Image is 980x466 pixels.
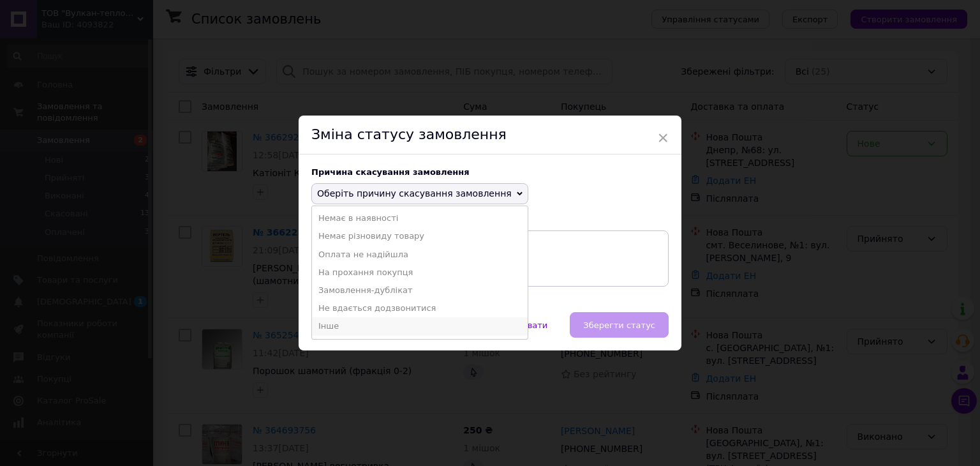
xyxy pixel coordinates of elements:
li: Оплата не надійшла [312,246,528,264]
span: Оберіть причину скасування замовлення [317,188,512,199]
li: Замовлення-дублікат [312,282,528,299]
li: Немає різновиду товару [312,227,528,245]
li: Інше [312,317,528,335]
div: Зміна статусу замовлення [299,116,681,154]
li: На прохання покупця [312,264,528,282]
span: × [657,127,669,149]
li: Не вдається додзвонитися [312,299,528,317]
li: Немає в наявності [312,209,528,227]
div: Причина скасування замовлення [311,167,669,177]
